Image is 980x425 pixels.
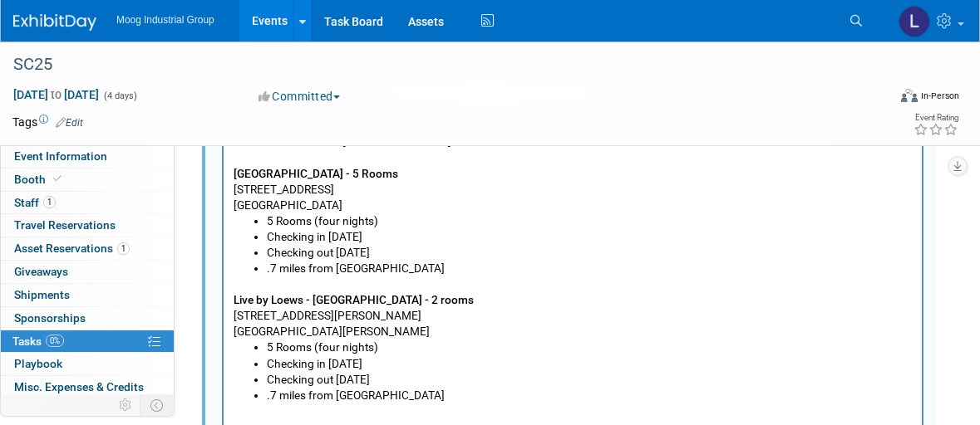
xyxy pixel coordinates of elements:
[140,394,175,416] td: Toggle Event Tabs
[12,114,83,130] td: Tags
[111,394,140,416] td: Personalize Event Tab Strip
[899,6,930,37] img: Laura Reilly
[253,88,347,105] button: Committed
[14,311,86,325] span: Sponsorships
[14,380,144,393] span: Misc. Expenses & Credits
[13,14,96,31] img: ExhibitDay
[14,196,56,209] span: Staff
[53,174,62,183] i: Booth reservation complete
[1,192,174,214] a: Staff1
[116,14,214,26] span: Moog Industrial Group
[901,89,918,102] img: Format-Inperson.png
[14,218,116,232] span: Travel Reservations
[1,330,174,353] a: Tasks0%
[1,284,174,306] a: Shipments
[14,357,62,370] span: Playbook
[14,149,107,163] span: Event Information
[812,86,959,111] div: Event Format
[14,288,70,301] span: Shipments
[14,265,68,278] span: Giveaways
[1,237,174,260] a: Asset Reservations1
[14,242,130,255] span: Asset Reservations
[1,307,174,330] a: Sponsorships
[914,114,958,122] div: Event Rating
[48,88,64,101] span: to
[46,335,64,347] span: 0%
[43,196,56,208] span: 1
[1,376,174,398] a: Misc. Expenses & Credits
[1,145,174,168] a: Event Information
[12,87,100,102] span: [DATE] [DATE]
[7,50,867,80] div: SC25
[12,335,64,348] span: Tasks
[920,90,959,102] div: In-Person
[1,169,174,191] a: Booth
[117,242,130,255] span: 1
[102,90,137,101] span: (4 days)
[14,173,65,186] span: Booth
[1,261,174,283] a: Giveaways
[1,214,174,237] a: Travel Reservations
[1,353,174,375] a: Playbook
[56,117,83,129] a: Edit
